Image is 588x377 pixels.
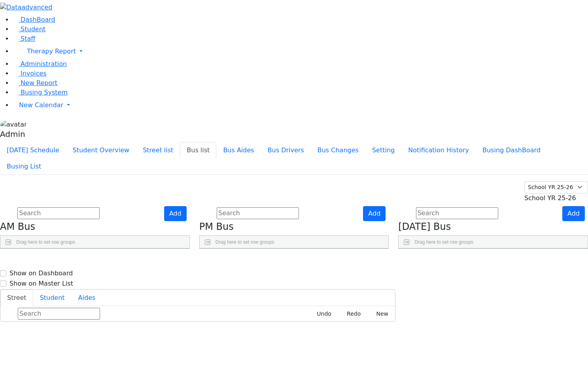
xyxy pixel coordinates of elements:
[308,308,335,320] button: Undo
[13,89,68,96] a: Busing System
[398,221,588,233] h4: [DATE] Bus
[562,206,585,221] button: Add
[17,207,100,219] input: Search
[13,35,35,42] a: Staff
[164,206,187,221] button: Add
[21,16,55,23] span: DashBoard
[13,79,57,87] a: New Report
[363,206,386,221] button: Add
[19,101,63,109] span: New Calendar
[199,221,389,233] h4: PM Bus
[401,142,476,159] button: Notification History
[13,25,45,33] a: Student
[180,142,216,159] button: Bus list
[21,89,68,96] span: Busing System
[136,142,180,159] button: Street list
[21,25,45,33] span: Student
[524,194,576,202] span: School YR 25-26
[21,60,67,68] span: Administration
[18,308,100,320] input: Search
[261,142,311,159] button: Bus Drivers
[524,181,588,193] select: Default select example
[33,290,72,306] button: Student
[21,70,47,77] span: Invoices
[13,44,588,59] a: Therapy Report
[367,308,392,320] button: New
[311,142,365,159] button: Bus Changes
[476,142,547,159] button: Busing DashBoard
[216,239,274,245] span: Drag here to set row groups
[216,142,261,159] button: Bus Aides
[16,239,75,245] span: Drag here to set row groups
[9,269,73,278] label: Show on Dashboard
[27,47,76,55] span: Therapy Report
[66,142,136,159] button: Student Overview
[365,142,401,159] button: Setting
[13,70,47,77] a: Invoices
[13,97,588,113] a: New Calendar
[0,306,395,321] div: Street
[13,60,67,68] a: Administration
[21,79,57,87] span: New Report
[217,207,299,219] input: Search
[72,290,102,306] button: Aides
[338,308,364,320] button: Redo
[13,16,55,23] a: DashBoard
[9,279,73,288] label: Show on Master List
[416,207,498,219] input: Search
[414,239,473,245] span: Drag here to set row groups
[0,290,33,306] button: Street
[21,35,35,42] span: Staff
